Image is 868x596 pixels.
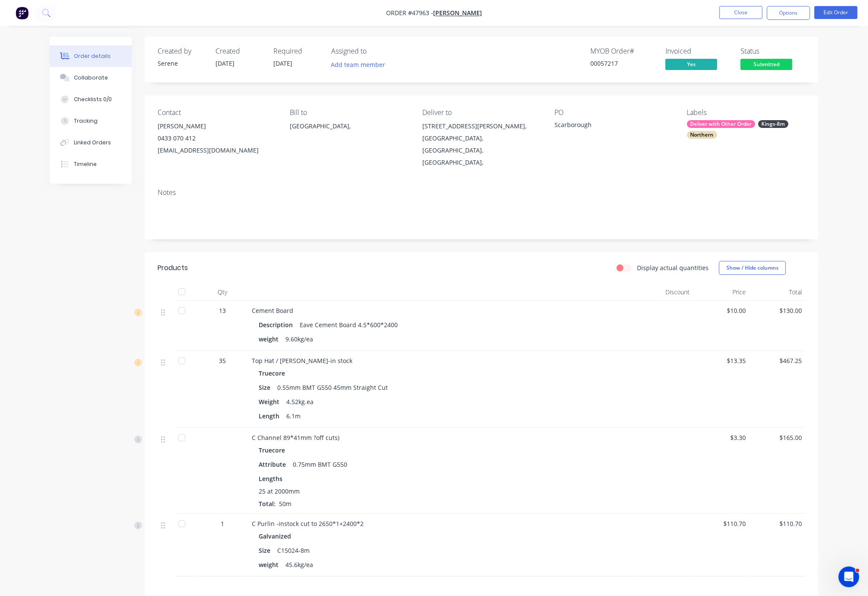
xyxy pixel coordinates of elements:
div: Created by [158,47,205,55]
div: Invoiced [665,47,730,55]
div: Labels [687,108,805,117]
div: PO [554,108,673,117]
div: Contact [158,108,276,117]
span: [DATE] [273,59,292,67]
div: Serene [158,59,205,68]
a: [PERSON_NAME] [433,9,482,17]
div: Description [259,319,296,331]
div: [GEOGRAPHIC_DATA], [290,120,408,132]
span: 1 [221,519,224,528]
div: Discount [637,284,693,301]
button: Add team member [331,59,390,70]
span: $110.70 [753,519,802,528]
div: Notes [158,188,805,197]
div: [GEOGRAPHIC_DATA], [GEOGRAPHIC_DATA], [GEOGRAPHIC_DATA], [422,132,541,169]
div: Required [273,47,321,55]
div: Assigned to [331,47,418,55]
span: 13 [219,306,226,315]
div: Deliver with Other Order [687,120,755,128]
button: Submitted [741,59,792,72]
span: 50m [276,500,295,508]
div: Size [259,381,274,394]
div: Created [215,47,263,55]
div: Scarborough [554,120,662,132]
div: 45.6kg/ea [282,558,317,571]
div: weight [259,333,282,345]
span: 35 [219,356,226,365]
span: Order #47963 - [386,9,433,17]
div: Tracking [74,117,98,125]
span: [DATE] [215,59,234,67]
div: Truecore [259,367,288,379]
div: [PERSON_NAME] [158,120,276,132]
button: Order details [50,45,132,67]
span: $467.25 [753,356,802,365]
div: Price [693,284,749,301]
span: $110.70 [697,519,746,528]
span: Yes [665,59,717,70]
button: Linked Orders [50,132,132,153]
div: 00057217 [590,59,655,68]
div: Attribute [259,458,289,471]
button: Timeline [50,153,132,175]
div: weight [259,558,282,571]
span: Cement Board [252,306,293,315]
div: Length [259,410,283,422]
div: C15024-8m [274,544,313,557]
span: $165.00 [753,433,802,442]
div: Weight [259,395,283,408]
div: [STREET_ADDRESS][PERSON_NAME],[GEOGRAPHIC_DATA], [GEOGRAPHIC_DATA], [GEOGRAPHIC_DATA], [422,120,541,169]
div: 0.75mm BMT G550 [289,458,351,471]
button: Close [719,6,763,19]
div: 9.60kg/ea [282,333,317,345]
div: Qty [196,284,248,301]
label: Display actual quantities [637,263,709,272]
div: Collaborate [74,74,108,82]
span: $10.00 [697,306,746,315]
span: C Channel 89*41mm ?off cuts) [252,433,339,442]
img: Factory [16,6,29,19]
div: 0433 070 412 [158,132,276,144]
span: $3.30 [697,433,746,442]
div: Galvanized [259,530,295,542]
div: [GEOGRAPHIC_DATA], [290,120,408,148]
div: Size [259,544,274,557]
button: Options [767,6,810,20]
div: Eave Cement Board 4.5*600*2400 [296,319,401,331]
span: $13.35 [697,356,746,365]
button: Edit Order [814,6,858,19]
button: Checklists 0/0 [50,89,132,110]
span: Total: [259,500,276,508]
div: Order details [74,52,111,60]
span: Submitted [741,59,792,70]
div: 4.52kg.ea [283,395,317,408]
span: Top Hat / [PERSON_NAME]-in stock [252,357,352,365]
span: C Purlin -instock cut to 2650*1+2400*2 [252,520,364,528]
div: 0.55mm BMT G550 45mm Straight Cut [274,381,391,394]
div: MYOB Order # [590,47,655,55]
div: [PERSON_NAME]0433 070 412[EMAIL_ADDRESS][DOMAIN_NAME] [158,120,276,156]
div: [EMAIL_ADDRESS][DOMAIN_NAME] [158,144,276,156]
div: [STREET_ADDRESS][PERSON_NAME], [422,120,541,132]
div: Timeline [74,160,97,168]
div: Bill to [290,108,408,117]
div: Linked Orders [74,139,111,147]
div: Truecore [259,444,288,456]
div: Checklists 0/0 [74,96,112,103]
span: 25 at 2000mm [259,487,300,496]
div: Northern [687,131,717,139]
div: Kings-8m [758,120,789,128]
div: Deliver to [422,108,541,117]
button: Collaborate [50,67,132,89]
div: Products [158,263,188,273]
div: 6.1m [283,410,304,422]
div: Status [741,47,805,55]
button: Show / Hide columns [719,261,786,275]
button: Add team member [326,59,390,70]
span: $130.00 [753,306,802,315]
span: Lengths [259,474,282,483]
div: Total [749,284,805,301]
button: Tracking [50,110,132,132]
iframe: Intercom live chat [839,567,859,587]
